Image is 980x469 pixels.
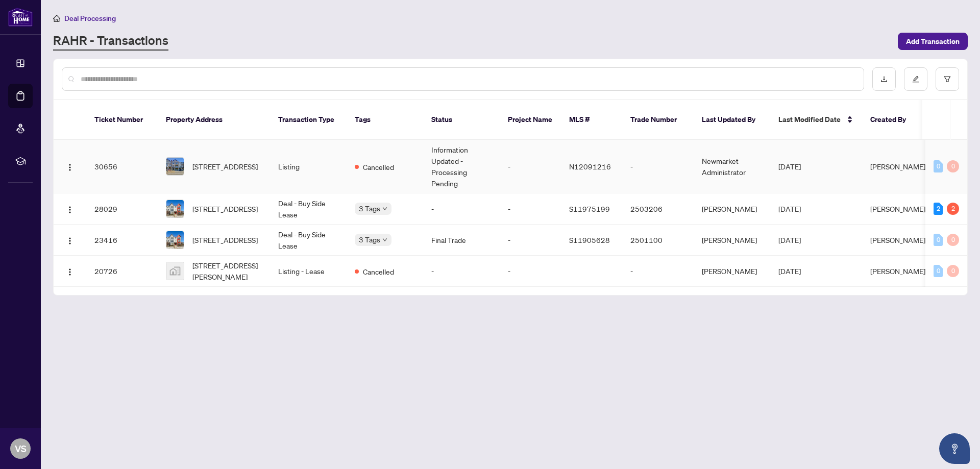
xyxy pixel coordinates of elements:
td: - [500,256,561,287]
th: Last Modified Date [770,100,862,140]
td: 2501100 [622,225,694,256]
span: [DATE] [778,204,801,213]
span: [DATE] [778,162,801,171]
button: Add Transaction [898,33,968,50]
div: 0 [934,234,943,246]
td: [PERSON_NAME] [694,193,770,225]
th: Ticket Number [86,100,158,140]
td: 20726 [86,256,158,287]
span: Last Modified Date [778,114,841,125]
button: Logo [62,201,78,217]
td: 23416 [86,225,158,256]
span: 3 Tags [359,203,380,214]
td: Deal - Buy Side Lease [270,225,347,256]
img: Logo [66,163,74,171]
span: Cancelled [363,266,394,277]
div: 0 [934,265,943,277]
span: down [382,237,387,242]
img: thumbnail-img [166,158,184,175]
button: download [872,67,896,91]
span: Add Transaction [906,33,960,50]
td: 30656 [86,140,158,193]
img: thumbnail-img [166,200,184,217]
th: Created By [862,100,923,140]
td: Final Trade [423,225,500,256]
span: [PERSON_NAME] [870,235,925,244]
td: 2503206 [622,193,694,225]
a: RAHR - Transactions [53,32,168,51]
span: down [382,206,387,211]
th: Transaction Type [270,100,347,140]
td: - [500,140,561,193]
button: filter [936,67,959,91]
span: [STREET_ADDRESS] [192,161,258,172]
span: [DATE] [778,235,801,244]
span: Deal Processing [64,14,116,23]
span: [PERSON_NAME] [870,204,925,213]
button: Logo [62,158,78,175]
button: Open asap [939,433,970,464]
span: S11975199 [569,204,610,213]
div: 2 [934,203,943,215]
td: - [423,256,500,287]
img: logo [8,8,33,27]
td: Information Updated - Processing Pending [423,140,500,193]
span: [STREET_ADDRESS] [192,234,258,245]
div: 0 [947,234,959,246]
span: 3 Tags [359,234,380,245]
span: home [53,15,60,22]
span: [PERSON_NAME] [870,162,925,171]
td: Deal - Buy Side Lease [270,193,347,225]
img: thumbnail-img [166,262,184,280]
div: 0 [947,265,959,277]
th: Status [423,100,500,140]
td: Listing [270,140,347,193]
th: Last Updated By [694,100,770,140]
div: 2 [947,203,959,215]
img: thumbnail-img [166,231,184,249]
td: [PERSON_NAME] [694,256,770,287]
span: filter [944,76,951,83]
th: Project Name [500,100,561,140]
span: N12091216 [569,162,611,171]
div: 0 [934,160,943,172]
td: 28029 [86,193,158,225]
div: 0 [947,160,959,172]
span: [STREET_ADDRESS][PERSON_NAME] [192,260,262,282]
span: [DATE] [778,266,801,276]
img: Logo [66,268,74,276]
th: Trade Number [622,100,694,140]
span: edit [912,76,919,83]
img: Logo [66,237,74,245]
td: - [622,256,694,287]
td: - [500,193,561,225]
th: Tags [347,100,423,140]
td: - [622,140,694,193]
span: Cancelled [363,161,394,172]
th: MLS # [561,100,622,140]
th: Property Address [158,100,270,140]
td: [PERSON_NAME] [694,225,770,256]
td: - [500,225,561,256]
span: [PERSON_NAME] [870,266,925,276]
td: Listing - Lease [270,256,347,287]
button: edit [904,67,927,91]
button: Logo [62,232,78,248]
button: Logo [62,263,78,279]
td: Newmarket Administrator [694,140,770,193]
span: S11905628 [569,235,610,244]
td: - [423,193,500,225]
span: [STREET_ADDRESS] [192,203,258,214]
img: Logo [66,206,74,214]
span: download [880,76,888,83]
span: VS [15,441,27,456]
